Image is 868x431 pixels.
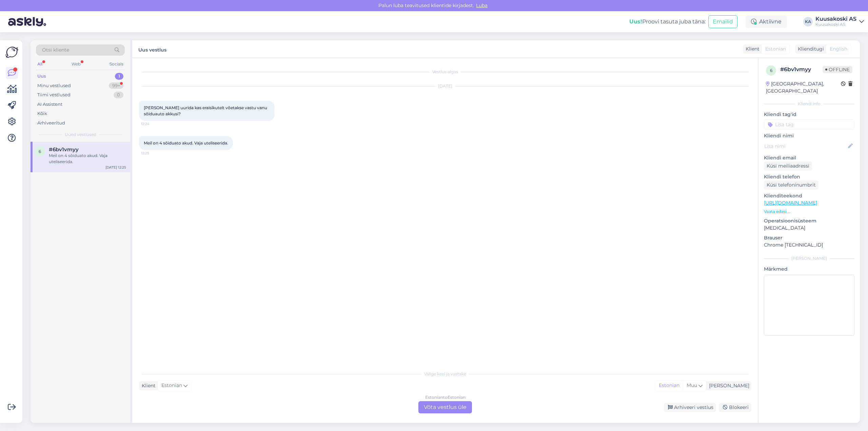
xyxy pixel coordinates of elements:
div: Socials [108,60,125,68]
div: Klienditugi [795,45,824,53]
div: Kõik [37,110,47,117]
span: Uued vestlused [65,132,96,138]
a: Kuusakoski ASKuusakoski AS [815,16,864,27]
a: [URL][DOMAIN_NAME] [764,200,817,206]
span: Otsi kliente [42,46,69,54]
input: Lisa nimi [764,142,847,150]
div: Küsi meiliaadressi [764,161,812,171]
div: [GEOGRAPHIC_DATA], [GEOGRAPHIC_DATA] [766,80,841,95]
span: Estonian [161,382,182,389]
span: 12:24 [141,121,166,126]
input: Lisa tag [764,119,854,130]
div: Meil on 4 sõiduato akud. Vaja uteliseerida. [49,153,126,165]
div: KA [803,17,813,26]
b: Uus! [629,18,642,25]
div: # 6bv1vmyy [780,65,823,74]
div: Arhiveeri vestlus [664,403,716,412]
div: [DATE] 12:25 [105,165,126,170]
div: 0 [114,92,123,98]
p: Kliendi nimi [764,132,854,139]
div: Blokeeri [719,403,751,412]
button: Emailid [708,15,737,28]
p: Vaata edasi ... [764,209,854,215]
div: Arhiveeritud [37,120,65,126]
p: Kliendi tag'id [764,111,854,118]
div: Küsi telefoninumbrit [764,180,818,190]
p: Operatsioonisüsteem [764,217,854,224]
div: [PERSON_NAME] [706,382,749,389]
span: 12:25 [141,151,166,156]
span: Offline [823,66,852,73]
div: Klient [139,382,156,389]
p: Chrome [TECHNICAL_ID] [764,241,854,249]
label: Uus vestlus [138,44,166,54]
span: Luba [474,2,490,8]
span: English [830,45,847,53]
div: Minu vestlused [37,82,71,89]
p: Märkmed [764,266,854,273]
p: Klienditeekond [764,192,854,199]
p: Kliendi email [764,154,854,161]
span: Meil on 4 sõiduato akud. Vaja uteliseerida. [144,140,228,145]
span: Muu [687,382,697,388]
div: [PERSON_NAME] [764,255,854,261]
div: Estonian [655,380,683,391]
div: 1 [115,73,123,80]
div: Aktiivne [746,16,787,28]
span: Estonian [765,45,786,53]
p: Brauser [764,234,854,241]
div: Võta vestlus üle [418,401,472,413]
div: Uus [37,73,46,80]
div: Kuusakoski AS [815,22,856,27]
div: [DATE] [139,83,751,89]
span: #6bv1vmyy [49,146,79,153]
div: Kliendi info [764,101,854,107]
div: AI Assistent [37,101,62,108]
div: 99+ [109,82,123,89]
div: Klient [743,45,759,53]
div: Tiimi vestlused [37,92,71,98]
span: 6 [39,149,41,154]
div: Proovi tasuta juba täna: [629,18,706,26]
span: [PERSON_NAME] uurida kas eraisikutelt võetakse vastu vanu sõiduauto akkusi? [144,105,268,116]
p: Kliendi telefon [764,173,854,180]
div: Valige keel ja vastake [139,371,751,377]
p: [MEDICAL_DATA] [764,224,854,232]
div: Kuusakoski AS [815,16,856,22]
div: All [36,60,44,68]
span: 6 [770,68,772,73]
img: Askly Logo [5,46,18,59]
div: Estonian to Estonian [425,394,466,400]
div: Web [70,60,82,68]
div: Vestlus algas [139,69,751,75]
